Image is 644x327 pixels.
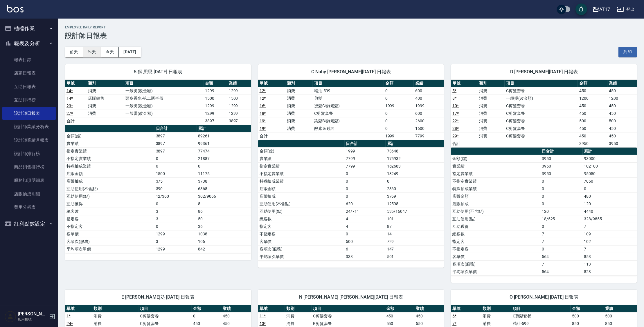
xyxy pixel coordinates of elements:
td: 450 [578,132,607,140]
td: C剪髮套餐 [505,132,578,140]
td: 823 [583,268,637,275]
td: 店販銷售 [87,95,124,102]
td: 3950 [607,140,637,147]
th: 項目 [505,80,578,87]
td: 0 [386,177,444,185]
td: 燙髮C餐(短髮) [313,102,384,110]
td: 消費 [285,125,313,132]
td: 合計 [451,140,478,147]
table: a dense table [258,80,444,140]
th: 項目 [312,305,385,313]
td: 一般燙(改金額) [505,95,578,102]
td: 0 [154,223,197,230]
th: 金額 [192,305,221,313]
th: 金額 [578,80,607,87]
td: 1299 [154,230,197,238]
td: 1299 [204,102,227,110]
table: a dense table [451,148,637,276]
td: 7799 [414,132,444,140]
a: 設計師日報表 [2,107,56,120]
td: 3950 [540,170,583,177]
td: 1999 [384,132,414,140]
td: 3 [154,208,197,215]
td: 2600 [414,117,444,125]
td: 87 [386,223,444,230]
td: 平均項次單價 [451,268,540,275]
button: save [575,3,587,15]
td: 互助使用(不含點) [451,208,540,215]
td: 消費 [478,87,505,95]
td: 95050 [583,170,637,177]
td: 500 [578,117,607,125]
td: 400 [414,95,444,102]
td: 實業績 [65,140,154,147]
td: 金額(虛) [451,155,540,162]
td: 0 [540,177,583,185]
td: C剪髮套餐 [505,125,578,132]
p: 店用帳號 [18,317,47,322]
td: 564 [540,253,583,260]
td: 一般燙(改金額) [124,102,203,110]
td: 501 [386,253,444,260]
th: 單號 [451,305,481,313]
td: 店販金額 [258,185,345,192]
td: 328/9855 [583,215,637,223]
td: 1299 [227,87,251,95]
td: 450 [578,102,607,110]
td: 實業績 [258,155,345,162]
td: 0 [192,312,221,320]
td: 302/9066 [197,192,251,200]
td: 113 [583,260,637,268]
td: 店販金額 [451,192,540,200]
a: 互助日報表 [2,80,56,93]
td: 390 [154,185,197,192]
td: 450 [578,87,607,95]
td: 1500 [227,95,251,102]
td: 特殊抽成業績 [258,177,345,185]
td: 指定實業績 [451,170,540,177]
td: C剪髮套餐 [505,87,578,95]
td: 450 [607,110,637,117]
td: 4440 [583,208,637,215]
td: 店販抽成 [451,200,540,208]
button: 昨天 [83,47,101,57]
td: 7 [583,245,637,253]
a: 設計師業績分析表 [2,120,56,133]
button: 紅利點數設定 [2,216,56,231]
td: 77474 [197,147,251,155]
td: 0 [384,110,414,117]
td: 500 [607,117,637,125]
td: 106 [197,238,251,245]
th: 業績 [607,80,637,87]
td: 0 [154,162,197,170]
td: C剪髮套餐 [505,117,578,125]
td: 535/16047 [386,208,444,215]
a: 互助排行榜 [2,93,56,107]
td: 0 [384,117,414,125]
h5: [PERSON_NAME] [18,311,47,317]
a: 店家日報表 [2,66,56,80]
td: 客項次(服務) [65,238,154,245]
button: AT17 [590,3,612,15]
table: a dense table [65,80,251,125]
button: 報表及分析 [2,36,56,51]
td: 564 [540,268,583,275]
td: 指定客 [258,223,345,230]
td: 總客數 [451,230,540,238]
td: 0 [540,185,583,192]
th: 金額 [384,80,414,87]
td: 1200 [607,95,637,102]
td: 消費 [478,102,505,110]
span: C Nuby [PERSON_NAME][DATE] 日報表 [265,69,437,75]
td: 0 [540,192,583,200]
td: 不指定實業績 [451,177,540,185]
th: 業績 [221,305,251,313]
td: 36 [197,223,251,230]
td: 指定客 [65,215,154,223]
th: 日合計 [540,148,583,155]
td: 店販抽成 [65,177,154,185]
td: 1299 [204,87,227,95]
td: 18/525 [540,215,583,223]
td: 合計 [65,117,87,125]
td: 指定客 [451,238,540,245]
